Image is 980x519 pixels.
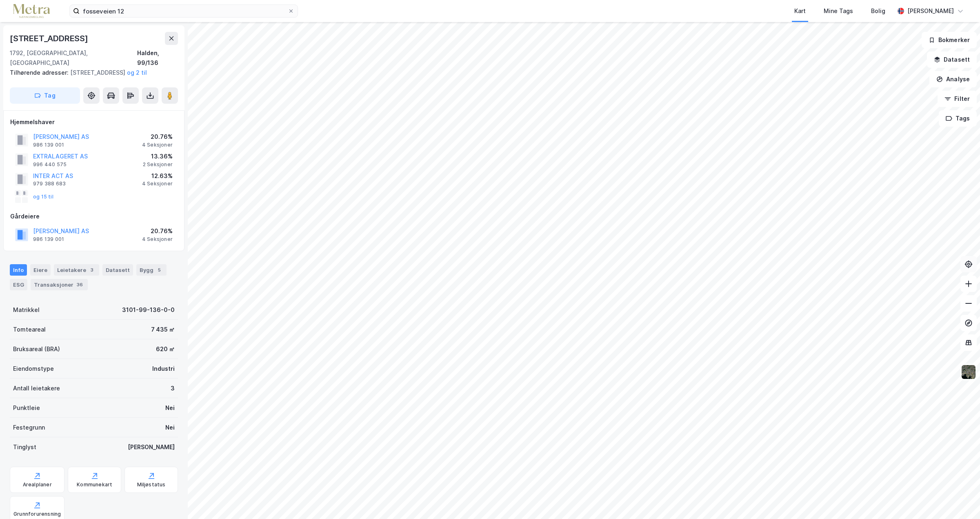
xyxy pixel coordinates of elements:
[794,6,806,16] div: Kart
[938,91,977,107] button: Filter
[33,161,67,168] div: 996 440 575
[156,344,175,354] div: 620 ㎡
[13,383,60,393] div: Antall leietakere
[10,212,178,221] div: Gårdeiere
[122,305,175,315] div: 3101-99-136-0-0
[13,364,54,374] div: Eiendomstype
[10,32,90,45] div: [STREET_ADDRESS]
[142,226,173,236] div: 20.76%
[929,71,977,87] button: Analyse
[33,180,66,187] div: 979 388 683
[88,266,96,274] div: 3
[102,264,133,276] div: Datasett
[30,264,51,276] div: Eiere
[137,48,178,68] div: Halden, 99/136
[143,161,173,168] div: 2 Seksjoner
[939,480,980,519] div: Kontrollprogram for chat
[13,325,46,334] div: Tomteareal
[171,383,175,393] div: 3
[75,281,84,289] div: 36
[10,69,70,76] span: Tilhørende adresser:
[13,305,40,315] div: Matrikkel
[31,279,88,290] div: Transaksjoner
[33,236,64,243] div: 986 139 001
[927,51,977,68] button: Datasett
[10,264,27,276] div: Info
[165,423,175,432] div: Nei
[13,423,45,432] div: Festegrunn
[155,266,163,274] div: 5
[13,403,40,413] div: Punktleie
[136,264,167,276] div: Bygg
[13,442,36,452] div: Tinglyst
[10,117,178,127] div: Hjemmelshaver
[23,481,52,488] div: Arealplaner
[10,48,137,68] div: 1792, [GEOGRAPHIC_DATA], [GEOGRAPHIC_DATA]
[10,68,171,78] div: [STREET_ADDRESS]
[10,279,27,290] div: ESG
[142,180,173,187] div: 4 Seksjoner
[142,171,173,181] div: 12.63%
[54,264,99,276] div: Leietakere
[13,4,50,18] img: metra-logo.256734c3b2bbffee19d4.png
[142,132,173,142] div: 20.76%
[907,6,954,16] div: [PERSON_NAME]
[871,6,885,16] div: Bolig
[77,481,112,488] div: Kommunekart
[80,5,288,17] input: Søk på adresse, matrikkel, gårdeiere, leietakere eller personer
[939,110,977,127] button: Tags
[137,481,166,488] div: Miljøstatus
[922,32,977,48] button: Bokmerker
[152,364,175,374] div: Industri
[824,6,853,16] div: Mine Tags
[151,325,175,334] div: 7 435 ㎡
[142,236,173,243] div: 4 Seksjoner
[128,442,175,452] div: [PERSON_NAME]
[961,364,976,380] img: 9k=
[165,403,175,413] div: Nei
[143,151,173,161] div: 13.36%
[10,87,80,104] button: Tag
[33,142,64,148] div: 986 139 001
[13,511,61,517] div: Grunnforurensning
[142,142,173,148] div: 4 Seksjoner
[939,480,980,519] iframe: Chat Widget
[13,344,60,354] div: Bruksareal (BRA)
